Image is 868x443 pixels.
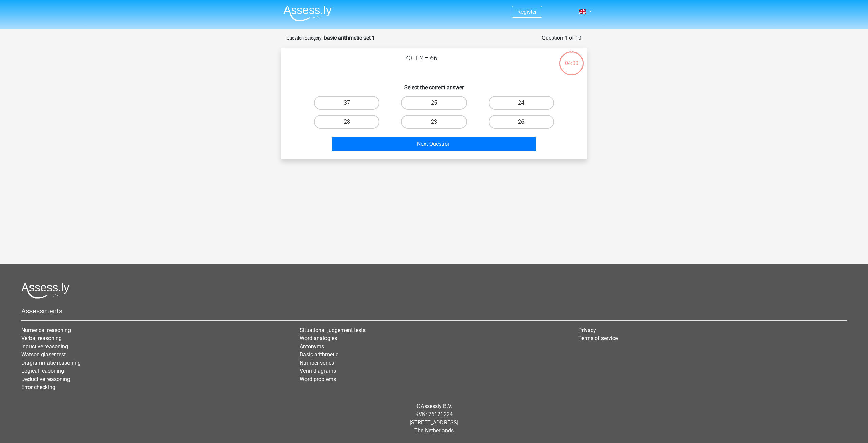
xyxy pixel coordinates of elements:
[559,51,584,68] div: 04:00
[401,96,467,110] label: 25
[21,359,81,366] a: Diagrammatic reasoning
[300,335,337,342] a: Word analogies
[21,307,847,315] h5: Assessments
[421,403,452,409] a: Assessly B.V.
[542,34,581,42] div: Question 1 of 10
[16,397,852,440] div: © KVK: 76121224 [STREET_ADDRESS] The Netherlands
[21,376,70,382] a: Deductive reasoning
[300,368,336,374] a: Venn diagrams
[21,343,68,350] a: Inductive reasoning
[21,327,71,333] a: Numerical reasoning
[489,115,554,129] label: 26
[21,368,64,374] a: Logical reasoning
[300,359,334,366] a: Number series
[489,96,554,110] label: 24
[314,96,379,110] label: 37
[332,137,537,151] button: Next Question
[300,376,336,382] a: Word problems
[300,351,338,358] a: Basic arithmetic
[314,115,379,129] label: 28
[401,115,467,129] label: 23
[292,79,576,91] h6: Select the correct answer
[21,384,55,390] a: Error checking
[300,343,324,350] a: Antonyms
[21,351,66,358] a: Watson glaser test
[21,283,70,299] img: Assessly logo
[324,35,375,41] strong: basic arithmetic set 1
[578,327,596,333] a: Privacy
[287,36,322,41] small: Question category:
[283,5,332,21] img: Assessly
[292,53,551,73] p: 43 + ? = 66
[21,335,62,342] a: Verbal reasoning
[300,327,366,333] a: Situational judgement tests
[578,335,618,342] a: Terms of service
[517,8,537,15] a: Register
